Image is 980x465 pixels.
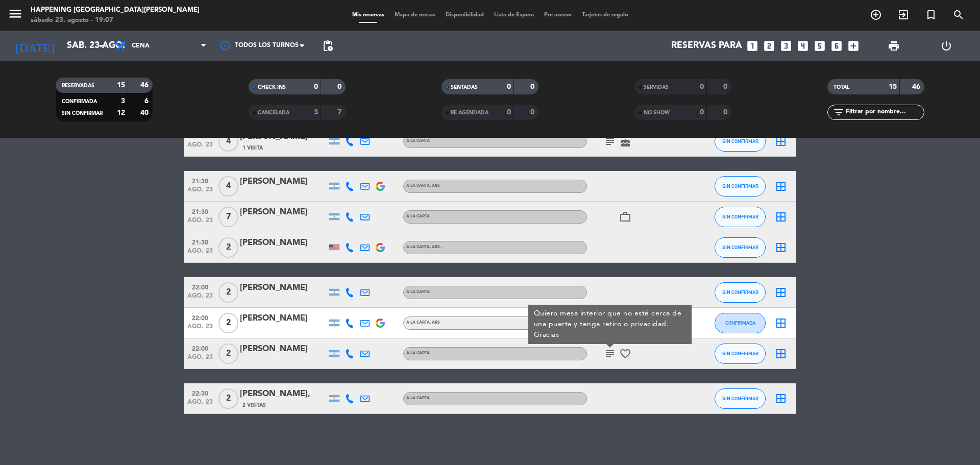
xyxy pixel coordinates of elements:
span: CONFIRMADA [62,99,97,104]
div: [PERSON_NAME] [240,312,327,325]
i: border_all [775,317,787,329]
span: Mapa de mesas [389,12,440,18]
span: 7 [218,207,238,227]
strong: 0 [723,83,729,90]
strong: 0 [530,83,536,90]
span: 2 [218,237,238,258]
i: search [952,9,965,21]
button: SIN CONFIRMAR [715,207,766,227]
span: 21:30 [187,236,213,248]
strong: 46 [912,83,922,90]
div: [PERSON_NAME] [240,175,327,188]
span: print [888,40,900,52]
span: ago. 23 [187,292,213,304]
strong: 0 [507,109,511,116]
span: 2 Visitas [242,401,266,409]
img: google-logo.png [376,243,385,252]
span: A LA CARTA [406,139,430,143]
span: RESERVADAS [62,83,94,88]
strong: 0 [314,83,318,90]
strong: 3 [121,97,125,105]
span: SIN CONFIRMAR [722,183,758,189]
i: border_all [775,348,787,360]
i: power_settings_new [940,40,952,52]
span: 2 [218,344,238,364]
strong: 0 [723,109,729,116]
i: exit_to_app [897,9,910,21]
span: SIN CONFIRMAR [722,351,758,356]
i: turned_in_not [925,9,937,21]
span: ago. 23 [187,354,213,365]
img: google-logo.png [376,182,385,191]
strong: 15 [117,82,125,89]
strong: 0 [700,83,704,90]
i: looks_6 [830,39,843,53]
i: border_all [775,180,787,192]
i: subject [604,135,616,148]
div: [PERSON_NAME] [240,206,327,219]
span: , ARS - [430,184,442,188]
button: CONFIRMADA [715,313,766,333]
div: [PERSON_NAME], [240,387,327,401]
strong: 7 [337,109,344,116]
strong: 46 [140,82,151,89]
span: 21:30 [187,205,213,217]
div: [PERSON_NAME] [240,236,327,250]
strong: 15 [889,83,897,90]
span: SIN CONFIRMAR [722,214,758,219]
span: Cena [132,42,150,50]
span: 2 [218,388,238,409]
span: CANCELADA [258,110,289,115]
span: SIN CONFIRMAR [722,396,758,401]
img: google-logo.png [376,319,385,328]
span: SERVIDAS [644,85,669,90]
span: , ARS - [430,321,442,325]
button: SIN CONFIRMAR [715,388,766,409]
i: filter_list [832,106,845,118]
span: 4 [218,176,238,197]
span: 22:00 [187,342,213,354]
span: , ARS - [430,245,442,249]
button: SIN CONFIRMAR [715,344,766,364]
div: Happening [GEOGRAPHIC_DATA][PERSON_NAME] [31,5,200,15]
strong: 0 [337,83,344,90]
i: looks_two [763,39,776,53]
span: ago. 23 [187,248,213,259]
span: 1 Visita [242,144,263,152]
i: arrow_drop_down [95,40,107,52]
span: A LA CARTA [406,245,442,249]
button: menu [8,6,23,25]
button: SIN CONFIRMAR [715,176,766,197]
span: 22:00 [187,311,213,323]
i: looks_3 [779,39,793,53]
i: border_all [775,241,787,254]
span: A LA CARTA [406,396,430,400]
i: [DATE] [8,35,62,57]
i: work_outline [619,211,631,223]
span: Lista de Espera [489,12,539,18]
span: Disponibilidad [440,12,489,18]
span: CHECK INS [258,85,286,90]
i: subject [604,348,616,360]
strong: 12 [117,109,125,116]
strong: 0 [530,109,536,116]
span: 22:00 [187,281,213,292]
span: 21:30 [187,175,213,186]
span: TOTAL [834,85,849,90]
span: SIN CONFIRMAR [722,244,758,250]
span: 2 [218,282,238,303]
strong: 40 [140,109,151,116]
i: looks_4 [796,39,810,53]
span: A LA CARTA [406,290,430,294]
span: SIN CONFIRMAR [62,111,103,116]
span: ago. 23 [187,186,213,198]
i: add_circle_outline [870,9,882,21]
strong: 0 [507,83,511,90]
span: CONFIRMADA [725,320,755,326]
i: add_box [847,39,860,53]
span: 4 [218,131,238,152]
span: SIN CONFIRMAR [722,289,758,295]
span: ago. 23 [187,323,213,335]
strong: 6 [144,97,151,105]
span: pending_actions [322,40,334,52]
